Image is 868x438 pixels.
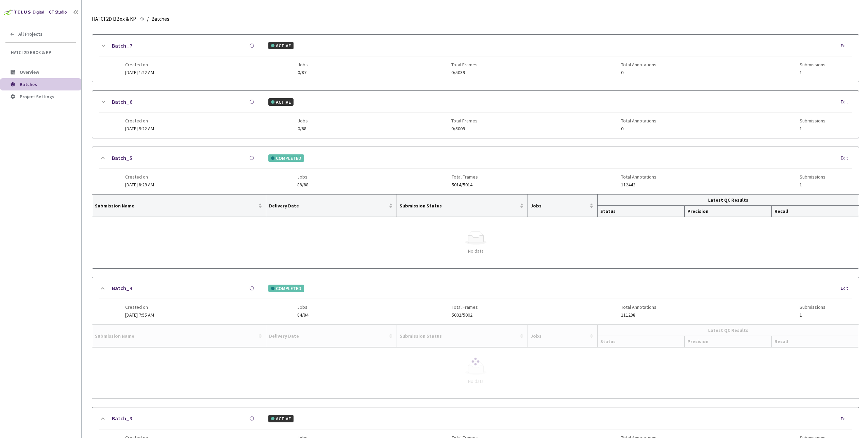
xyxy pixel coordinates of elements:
[452,182,478,187] span: 5014/5014
[841,155,852,162] div: Edit
[772,206,859,217] th: Recall
[92,91,859,138] div: Batch_6ACTIVEEditCreated on[DATE] 9:22 AMJobs0/88Total Frames0/5009Total Annotations0Submissions1
[621,174,656,180] span: Total Annotations
[98,247,854,255] div: No data
[112,154,132,162] a: Batch_5
[125,304,154,310] span: Created on
[268,285,304,292] div: COMPLETED
[621,62,656,67] span: Total Annotations
[621,304,656,310] span: Total Annotations
[400,203,518,208] span: Submission Status
[112,284,132,292] a: Batch_4
[397,195,528,217] th: Submission Status
[451,70,478,75] span: 0/5039
[92,195,266,217] th: Submission Name
[841,99,852,105] div: Edit
[841,285,852,292] div: Edit
[528,195,598,217] th: Jobs
[125,174,154,180] span: Created on
[20,94,54,100] span: Project Settings
[621,126,656,131] span: 0
[112,41,132,50] a: Batch_7
[125,118,154,123] span: Created on
[800,126,825,131] span: 1
[621,313,656,318] span: 111288
[92,35,859,82] div: Batch_7ACTIVEEditCreated on[DATE] 1:22 AMJobs0/87Total Frames0/5039Total Annotations0Submissions1
[531,203,588,208] span: Jobs
[598,206,685,217] th: Status
[268,98,294,106] div: ACTIVE
[92,15,136,23] span: HATCI 2D BBox & KP
[268,154,304,162] div: COMPLETED
[451,118,478,123] span: Total Frames
[147,15,149,23] li: /
[297,182,308,187] span: 88/88
[11,50,72,55] span: HATCI 2D BBox & KP
[685,206,772,217] th: Precision
[125,62,154,67] span: Created on
[451,126,478,131] span: 0/5009
[452,304,478,310] span: Total Frames
[18,31,43,37] span: All Projects
[125,69,154,75] span: [DATE] 1:22 AM
[112,98,132,106] a: Batch_6
[800,118,825,123] span: Submissions
[125,125,154,132] span: [DATE] 9:22 AM
[452,313,478,318] span: 5002/5002
[297,174,308,180] span: Jobs
[268,42,294,49] div: ACTIVE
[92,147,859,194] div: Batch_5COMPLETEDEditCreated on[DATE] 8:29 AMJobs88/88Total Frames5014/5014Total Annotations112442...
[598,195,859,206] th: Latest QC Results
[298,118,308,123] span: Jobs
[297,313,308,318] span: 84/84
[297,304,308,310] span: Jobs
[452,174,478,180] span: Total Frames
[125,182,154,188] span: [DATE] 8:29 AM
[266,195,397,217] th: Delivery Date
[268,415,294,422] div: ACTIVE
[151,15,169,23] span: Batches
[92,277,859,324] div: Batch_4COMPLETEDEditCreated on[DATE] 7:55 AMJobs84/84Total Frames5002/5002Total Annotations111288...
[95,203,257,208] span: Submission Name
[800,70,825,75] span: 1
[621,70,656,75] span: 0
[841,43,852,49] div: Edit
[125,312,154,318] span: [DATE] 7:55 AM
[298,62,308,67] span: Jobs
[841,416,852,422] div: Edit
[269,203,387,208] span: Delivery Date
[800,62,825,67] span: Submissions
[800,182,825,187] span: 1
[49,9,67,16] div: GT Studio
[800,313,825,318] span: 1
[800,174,825,180] span: Submissions
[298,70,308,75] span: 0/87
[298,126,308,131] span: 0/88
[112,414,132,423] a: Batch_3
[20,69,39,75] span: Overview
[800,304,825,310] span: Submissions
[451,62,478,67] span: Total Frames
[20,81,37,87] span: Batches
[621,118,656,123] span: Total Annotations
[621,182,656,187] span: 112442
